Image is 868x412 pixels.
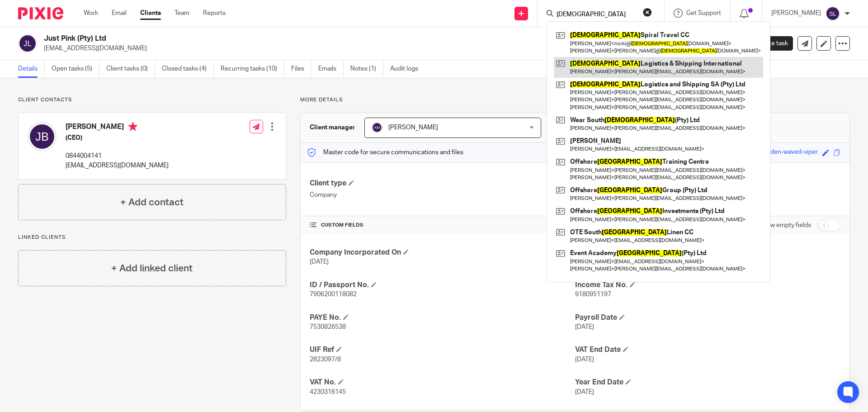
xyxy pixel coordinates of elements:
[66,133,169,142] h5: (CEO)
[556,11,637,19] input: Search
[44,34,590,43] h2: Just Pink (Pty) Ltd
[310,313,575,322] h4: PAYE No.
[310,291,357,298] span: 7906200118082
[18,34,37,53] img: svg%3E
[310,378,575,387] h4: VAT No.
[18,60,45,78] a: Details
[390,60,425,78] a: Audit logs
[643,8,652,17] button: Clear
[575,324,594,330] span: [DATE]
[575,345,840,355] h4: VAT End Date
[28,122,57,151] img: svg%3E
[372,122,382,133] img: svg%3E
[111,261,193,275] h4: + Add linked client
[575,313,840,322] h4: Payroll Date
[575,378,840,387] h4: Year End Date
[221,60,284,78] a: Recurring tasks (10)
[310,190,575,199] p: Company
[575,291,611,298] span: 9180951197
[350,60,383,78] a: Notes (1)
[18,234,286,241] p: Linked clients
[310,179,575,188] h4: Client type
[203,9,226,18] a: Reports
[66,161,169,170] p: [EMAIL_ADDRESS][DOMAIN_NAME]
[162,60,214,78] a: Closed tasks (4)
[575,280,840,290] h4: Income Tax No.
[300,96,850,104] p: More details
[310,248,575,257] h4: Company Incorporated On
[310,356,341,363] span: 2823097/8
[826,6,840,21] img: svg%3E
[112,9,127,18] a: Email
[759,221,811,230] label: Show empty fields
[318,60,344,78] a: Emails
[310,259,329,265] span: [DATE]
[310,324,346,330] span: 7530826538
[686,10,721,16] span: Get Support
[66,122,169,133] h4: [PERSON_NAME]
[575,389,594,395] span: [DATE]
[175,9,189,18] a: Team
[310,222,575,229] h4: CUSTOM FIELDS
[310,123,355,132] h3: Client manager
[44,44,727,53] p: [EMAIL_ADDRESS][DOMAIN_NAME]
[52,60,99,78] a: Open tasks (5)
[575,356,594,363] span: [DATE]
[66,152,169,161] p: 0844004141
[18,7,63,19] img: Pixie
[106,60,155,78] a: Client tasks (0)
[388,124,438,131] span: [PERSON_NAME]
[120,195,184,209] h4: + Add contact
[18,96,286,104] p: Client contacts
[307,148,463,157] p: Master code for secure communications and files
[128,122,137,131] i: Primary
[310,389,346,395] span: 4230316145
[732,147,818,158] div: generous-golden-waved-viper
[310,280,575,290] h4: ID / Passport No.
[291,60,311,78] a: Files
[771,9,821,18] p: [PERSON_NAME]
[140,9,161,18] a: Clients
[310,345,575,355] h4: UIF Ref
[84,9,98,18] a: Work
